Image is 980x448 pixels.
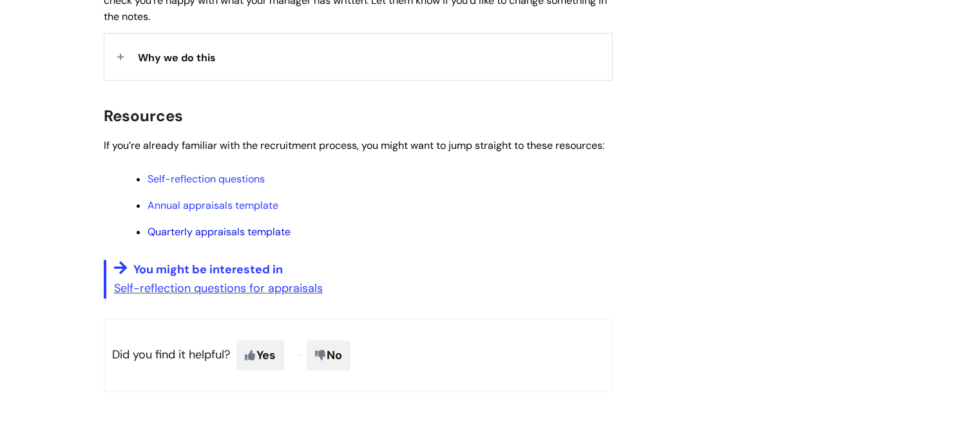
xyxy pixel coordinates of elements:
[104,106,183,126] span: Resources
[236,340,284,370] span: Yes
[104,139,604,152] span: If you’re already familiar with the recruitment process, you might want to jump straight to these...
[307,340,351,370] span: No
[148,172,265,186] a: Self-reflection questions
[148,225,291,239] a: Quarterly appraisals template
[114,280,323,296] a: Self-reflection questions for appraisals
[138,51,216,64] span: Why we do this
[104,319,613,391] p: Did you find it helpful?
[133,262,283,277] span: You might be interested in
[148,199,278,212] a: Annual appraisals template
